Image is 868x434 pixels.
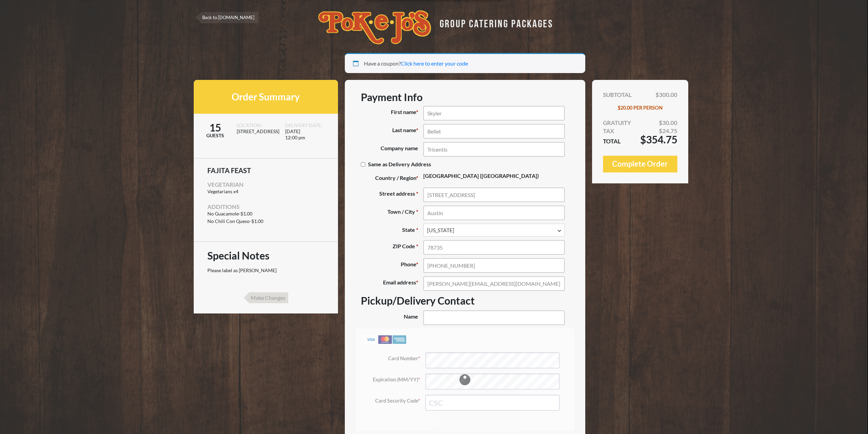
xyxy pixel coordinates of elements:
[603,137,621,145] span: TOTAL
[207,189,324,195] li: Vegetarians x4
[603,156,677,172] button: Complete Order
[427,226,561,234] span: Texas
[207,167,324,174] span: Fajita Feast
[435,16,553,29] div: GROUP CATERING PACKAGES
[416,190,418,197] abbr: required
[239,211,298,217] span: -$1.00
[361,206,423,220] label: Town / City
[640,135,677,143] span: $354.75
[207,267,277,273] span: Please label as [PERSON_NAME]
[423,172,539,179] strong: [GEOGRAPHIC_DATA] ([GEOGRAPHIC_DATA])
[361,91,569,103] h3: Payment Info
[237,128,277,150] span: [STREET_ADDRESS]
[361,294,569,307] h3: Pickup/Delivery Contact
[361,187,423,202] label: Street address
[207,219,324,224] li: No Chili Con Queso
[361,124,423,139] label: Last name
[603,119,631,127] span: GRATUITY
[656,91,677,99] span: $300.00
[207,250,324,261] span: Special Notes
[401,60,468,67] a: Click here to enter your code
[285,122,325,128] span: DELIVERY DATE:
[361,157,436,171] label: Same as Delivery Address
[244,292,288,303] input: Make Changes
[361,162,365,167] input: Same as Delivery Address
[361,224,423,237] label: State
[659,119,677,127] span: $30.00
[232,91,300,103] span: Order Summary
[361,142,423,157] label: Company name
[207,181,244,188] span: Vegetarian
[659,127,677,135] span: $24.75
[318,10,431,44] img: logo.svg
[194,122,237,132] span: 15
[361,106,423,121] label: First name
[361,258,423,273] label: Phone
[345,53,585,73] div: Have a coupon?
[416,226,418,233] abbr: required
[361,310,423,325] label: Name
[423,187,565,202] input: House number and street name
[361,276,423,291] label: Email address
[194,132,237,139] span: GUESTS
[423,224,565,237] span: State
[207,203,239,210] span: Additions
[250,219,309,224] span: -$1.00
[361,240,423,255] label: ZIP Code
[416,208,418,215] abbr: required
[207,211,324,217] li: No Guacamole
[285,128,325,150] span: [DATE] 12:00 pm
[416,243,418,249] abbr: required
[237,122,277,128] span: LOCATION:
[603,127,614,135] span: TAX
[603,104,677,112] div: $20.00 PER PERSON
[603,91,632,99] span: SUBTOTAL
[361,172,423,184] label: Country / Region
[195,12,259,23] a: Back to [DOMAIN_NAME]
